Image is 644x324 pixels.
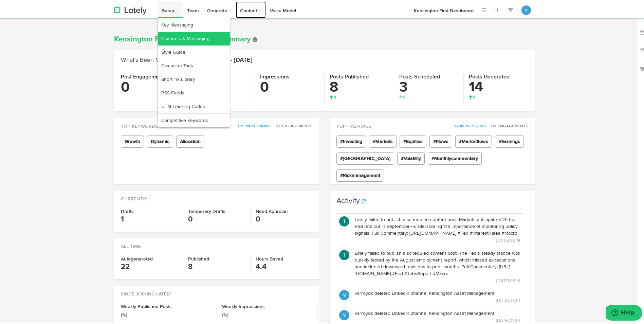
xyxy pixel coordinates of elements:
[272,122,313,128] button: By Engagements
[397,151,425,163] span: #Volatility
[147,134,173,146] span: Dynamic
[336,196,360,203] h3: Activity
[336,151,394,163] span: #[GEOGRAPHIC_DATA]
[114,117,319,128] div: Top Keywords
[121,311,127,316] small: (%)
[158,112,230,126] a: Competitive Keywords
[455,134,492,146] span: #Marketflows
[256,208,313,213] h4: Need Approval
[469,73,528,79] h4: Posts Generated
[355,316,520,323] p: [DATE] 01:20
[121,255,178,260] h4: Autogenerated
[256,255,313,260] h4: Hours Saved
[158,31,230,44] a: Channels & Messaging
[121,134,144,146] span: Growth
[121,73,180,79] h4: Post Engagements
[121,260,178,271] h3: 22
[188,255,245,260] h4: Published
[336,134,366,146] span: #Investing
[121,303,211,308] h4: Weekly Published Posts
[158,58,230,71] a: Campaign Tags
[355,309,520,316] p: varroyos deleted Linkedin channel Kensington Asset Management
[188,213,245,223] h3: 0
[469,94,475,99] span: 6
[355,235,520,243] p: [DATE] 06:14
[121,56,528,62] h2: What’s Been Going on This Week:
[487,122,528,128] button: By Engagements
[158,85,230,98] a: RSS Feeds
[355,215,520,235] p: Lately failed to publish a scheduled content post: Markets anticipate a 25 bps Fed rate cut in Se...
[176,134,204,146] span: Allocation
[114,285,319,296] div: Since Joining Lately
[355,295,520,303] p: [DATE] 01:20
[606,304,642,321] iframe: Opens a widget where you can find more information
[450,122,486,128] button: By Impressions
[400,134,426,146] span: #Equities
[469,79,528,93] h3: 14
[260,79,319,93] h3: 0
[114,190,319,201] div: Currently
[330,79,389,93] h3: 8
[260,73,319,79] h4: Impressions
[339,289,349,299] button: v
[355,276,520,283] p: [DATE] 06:14
[355,289,520,295] p: varroyos deleted Linkedin channel Kensington Asset Management
[222,311,228,316] small: (%)
[234,122,271,128] button: By Impressions
[222,303,313,308] h4: Weekly Impressions
[330,94,336,99] span: 8
[355,249,520,276] p: Lately failed to publish a scheduled content post: The Fed’s steady stance was quickly tested by ...
[158,71,230,85] a: Shortlink Library
[369,134,397,146] span: #Markets
[339,249,349,259] button: t
[158,17,230,31] a: Key Messaging
[521,4,531,14] button: v
[336,168,384,180] span: #Riskmanagement
[428,151,482,163] span: #Monthlycommentary
[158,98,230,112] a: UTM Tracking Codes
[114,4,147,13] img: logo_lately_bg_light.svg
[121,208,178,213] h4: Drafts
[188,208,245,213] h4: Temporary Drafts
[429,134,452,146] span: #Flows
[114,34,535,42] h1: Kensington First Dashboard – Summary
[158,44,230,58] a: Style Guide
[210,56,252,62] span: [DATE] - [DATE]
[256,260,313,271] h3: 4.4
[339,215,349,225] button: t
[495,134,524,146] span: #Earnings
[114,237,319,249] div: All Time
[399,94,406,99] span: 3
[330,117,535,128] div: Top Hashtags
[399,73,458,79] h4: Posts Scheduled
[256,213,313,223] h3: 0
[121,213,178,223] h3: 1
[399,79,458,93] h3: 3
[121,79,180,93] h3: 0
[188,260,245,271] h3: 8
[339,309,349,319] button: v
[330,73,389,79] h4: Posts Published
